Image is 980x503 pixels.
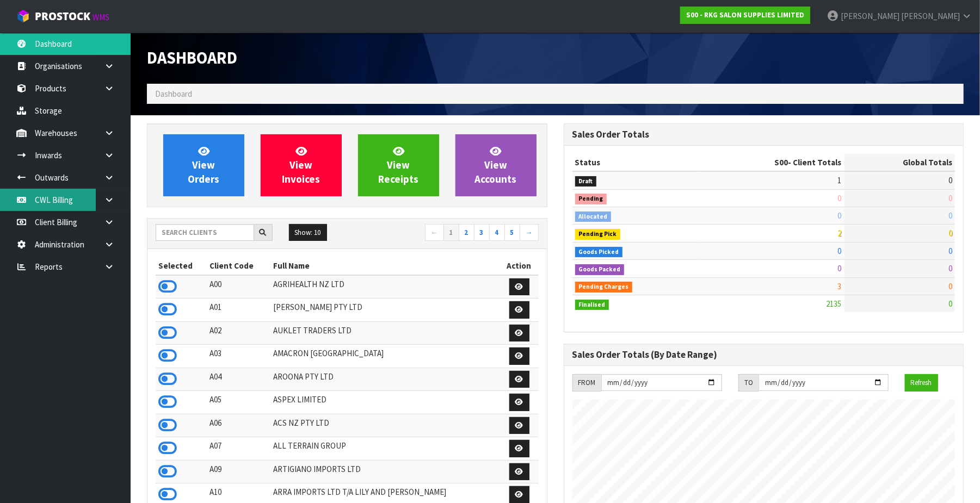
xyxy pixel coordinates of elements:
td: A03 [207,345,270,368]
td: A00 [207,275,270,299]
img: cube-alt.png [16,9,30,23]
a: S00 - RKG SALON SUPPLIES LIMITED [680,7,810,24]
span: Dashboard [155,89,192,99]
span: 0 [948,228,952,238]
td: A09 [207,460,270,483]
span: Finalised [575,300,609,311]
span: 1 [838,175,842,185]
a: 5 [504,224,520,241]
a: → [520,224,539,241]
span: 0 [948,263,952,274]
td: ASPEX LIMITED [270,391,500,414]
th: - Client Totals [699,154,845,171]
nav: Page navigation [355,224,539,243]
a: 1 [443,224,459,241]
a: 3 [474,224,490,241]
span: [PERSON_NAME] [841,11,899,21]
strong: S00 - RKG SALON SUPPLIES LIMITED [686,10,804,20]
td: ACS NZ PTY LTD [270,414,500,437]
span: 0 [838,210,842,221]
small: WMS [93,12,109,22]
th: Global Totals [845,154,955,171]
span: View Orders [188,145,219,185]
span: Allocated [575,212,612,222]
input: Search clients [156,224,254,241]
td: ALL TERRAIN GROUP [270,437,500,461]
span: Pending Pick [575,229,621,240]
span: View Invoices [282,145,320,185]
td: AROONA PTY LTD [270,368,500,391]
span: Dashboard [147,47,237,68]
span: View Accounts [475,145,517,185]
span: 2 [838,228,842,238]
a: 2 [459,224,474,241]
span: ProStock [35,9,90,23]
span: Goods Packed [575,264,625,275]
h3: Sales Order Totals (By Date Range) [572,350,956,360]
a: ViewOrders [163,134,244,196]
td: A02 [207,321,270,345]
span: 0 [948,246,952,256]
div: TO [738,374,759,392]
span: 2135 [827,299,842,309]
a: 4 [489,224,505,241]
span: 0 [838,263,842,274]
span: 0 [838,193,842,203]
a: ViewAccounts [455,134,537,196]
span: [PERSON_NAME] [901,11,960,21]
button: Show: 10 [289,224,327,241]
td: A05 [207,391,270,414]
td: A06 [207,414,270,437]
a: ViewReceipts [358,134,439,196]
th: Action [500,257,539,275]
span: Pending [575,194,607,204]
td: AMACRON [GEOGRAPHIC_DATA] [270,345,500,368]
span: View Receipts [378,145,418,185]
span: 3 [838,281,842,291]
div: FROM [572,374,601,392]
th: Selected [156,257,207,275]
span: Draft [575,176,597,187]
span: 0 [948,193,952,203]
span: 0 [948,281,952,291]
span: S00 [775,157,788,167]
th: Client Code [207,257,270,275]
td: A01 [207,299,270,322]
td: A07 [207,437,270,461]
td: A04 [207,368,270,391]
td: AGRIHEALTH NZ LTD [270,275,500,299]
th: Full Name [270,257,500,275]
h3: Sales Order Totals [572,129,956,140]
span: Goods Picked [575,247,623,258]
span: 0 [948,299,952,309]
span: 0 [948,210,952,221]
span: 0 [948,175,952,185]
td: [PERSON_NAME] PTY LTD [270,299,500,322]
td: ARTIGIANO IMPORTS LTD [270,460,500,483]
td: AUKLET TRADERS LTD [270,321,500,345]
span: 0 [838,246,842,256]
span: Pending Charges [575,282,633,293]
button: Refresh [905,374,938,392]
th: Status [572,154,699,171]
a: ViewInvoices [261,134,342,196]
a: ← [425,224,444,241]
